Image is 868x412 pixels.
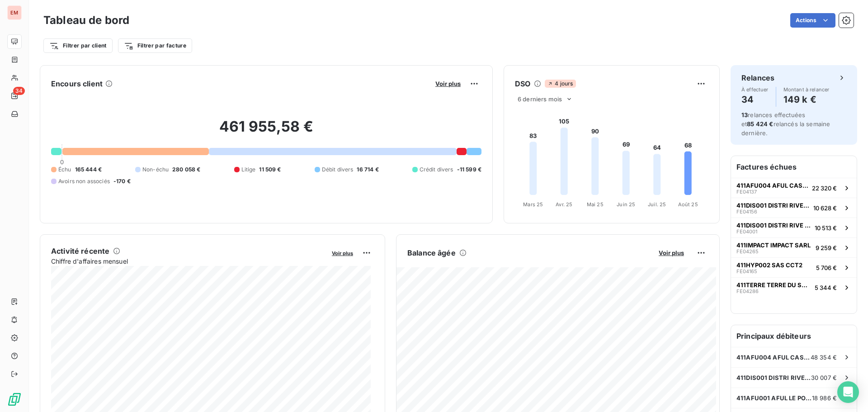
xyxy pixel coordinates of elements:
[515,78,530,89] h6: DSO
[587,201,604,208] tspan: Mai 25
[329,249,356,257] button: Voir plus
[142,166,169,174] span: Non-échu
[172,166,200,174] span: 280 058 €
[7,5,22,20] div: EM
[812,185,837,192] span: 22 320 €
[736,209,757,214] span: FE04156
[43,12,129,28] h3: Tableau de bord
[556,201,572,208] tspan: Avr. 25
[435,80,461,87] span: Voir plus
[815,224,837,232] span: 10 513 €
[731,277,857,297] button: 411TERRE TERRE DU SUD CONSTRUCTIONSFE042865 344 €
[357,166,378,174] span: 16 714 €
[783,87,830,92] span: Montant à relancer
[816,264,837,271] span: 5 706 €
[75,166,102,174] span: 165 444 €
[523,201,543,208] tspan: Mars 25
[51,78,103,89] h6: Encours client
[813,204,837,212] span: 10 628 €
[241,166,256,174] span: Litige
[13,87,25,95] span: 34
[7,392,22,407] img: Logo LeanPay
[731,325,857,347] h6: Principaux débiteurs
[736,281,811,289] span: 411TERRE TERRE DU SUD CONSTRUCTIONS
[7,89,21,103] a: 34
[736,261,802,269] span: 411HYP002 SAS CCT2
[736,189,757,194] span: FE04137
[741,111,830,137] span: relances effectuées et relancés la semaine dernière.
[736,229,757,234] span: FE04001
[58,166,71,174] span: Échu
[741,87,769,92] span: À effectuer
[811,374,837,381] span: 30 007 €
[433,80,463,88] button: Voir plus
[736,242,811,249] span: 411IMPACT IMPACT SARL
[51,256,325,266] span: Chiffre d'affaires mensuel
[736,202,810,209] span: 411DIS001 DISTRI RIVE GAUCHE
[741,92,769,107] h4: 34
[816,244,837,251] span: 9 259 €
[656,249,687,257] button: Voir plus
[736,354,811,361] span: 411AFU004 AFUL CASABONA
[736,269,757,274] span: FE04165
[407,247,456,258] h6: Balance âgée
[783,92,830,107] h4: 149 k €
[811,354,837,361] span: 48 354 €
[322,166,354,174] span: Débit divers
[43,38,113,53] button: Filtrer par client
[678,201,698,208] tspan: Août 25
[790,13,835,28] button: Actions
[51,246,109,256] h6: Activité récente
[659,249,684,256] span: Voir plus
[736,289,759,294] span: FE04286
[736,222,811,229] span: 411DIS001 DISTRI RIVE GAUCHE
[58,177,110,185] span: Avoirs non associés
[617,201,635,208] tspan: Juin 25
[736,394,812,402] span: 411AFU001 AFUL LE PORT SACRE COEUR
[736,374,811,381] span: 411DIS001 DISTRI RIVE GAUCHE
[741,72,774,83] h6: Relances
[731,156,857,178] h6: Factures échues
[736,249,759,254] span: FE04265
[812,394,837,402] span: 18 986 €
[118,38,192,53] button: Filtrer par facture
[837,381,859,403] div: Open Intercom Messenger
[731,237,857,257] button: 411IMPACT IMPACT SARLFE042659 259 €
[51,118,481,145] h2: 461 955,58 €
[332,250,353,256] span: Voir plus
[731,257,857,277] button: 411HYP002 SAS CCT2FE041655 706 €
[731,178,857,198] button: 411AFU004 AFUL CASABONAFE0413722 320 €
[815,284,837,291] span: 5 344 €
[731,218,857,237] button: 411DIS001 DISTRI RIVE GAUCHEFE0400110 513 €
[545,80,576,88] span: 4 jours
[741,111,748,118] span: 13
[747,120,773,128] span: 85 424 €
[736,182,808,189] span: 411AFU004 AFUL CASABONA
[113,177,131,185] span: -170 €
[259,166,281,174] span: 11 509 €
[420,166,453,174] span: Crédit divers
[731,198,857,218] button: 411DIS001 DISTRI RIVE GAUCHEFE0415610 628 €
[518,95,562,103] span: 6 derniers mois
[648,201,666,208] tspan: Juil. 25
[457,166,481,174] span: -11 599 €
[60,158,64,166] span: 0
